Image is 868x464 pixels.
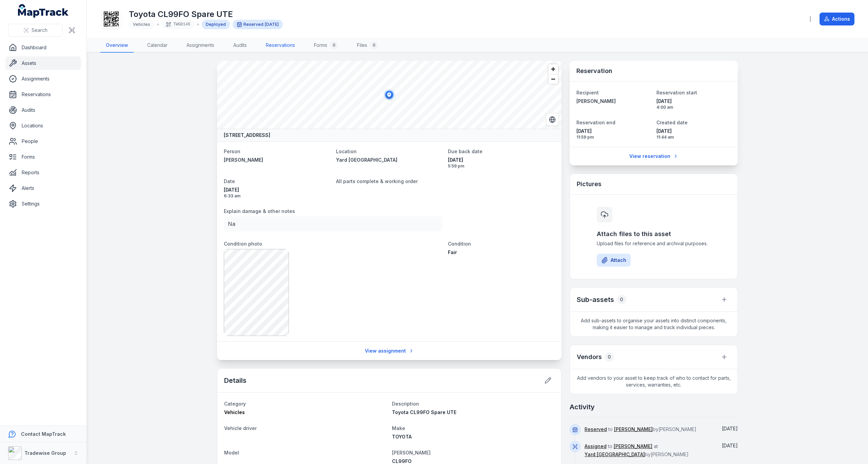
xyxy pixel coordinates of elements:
h2: Activity [570,402,595,412]
button: Zoom in [548,64,558,74]
a: Yard [GEOGRAPHIC_DATA] [336,157,443,163]
a: View reservation [625,150,683,163]
a: Audits [5,103,81,117]
span: [DATE] [722,443,738,448]
a: Forms0 [309,38,343,53]
span: Condition [448,241,471,247]
a: Yard [GEOGRAPHIC_DATA] [585,451,645,458]
div: TWG0146 [162,20,194,29]
a: Reservations [5,88,81,101]
span: Recipient [576,90,599,95]
a: Overview [100,38,134,53]
h2: Sub-assets [577,295,614,304]
time: 9/5/2025, 6:33:22 AM [722,443,738,448]
button: Attach [597,254,631,267]
span: Condition photo [224,241,262,247]
h3: Pictures [577,179,601,189]
a: Settings [5,197,81,211]
a: [PERSON_NAME] [614,426,653,433]
span: Vehicles [224,409,245,415]
span: Person [224,148,240,154]
a: Assigned [585,443,607,450]
strong: Tradewise Group [24,450,66,456]
span: [DATE] [265,22,279,27]
span: Add vendors to your asset to keep track of who to contact for parts, services, warranties, etc. [570,369,737,394]
span: 6:33 am [224,193,331,199]
time: 6/16/2025, 11:59:59 PM [576,128,651,140]
a: People [5,135,81,148]
span: Make [392,425,405,431]
button: Search [8,24,63,37]
span: Toyota CL99FO Spare UTE [392,409,456,415]
span: to by [PERSON_NAME] [585,426,696,432]
h3: Attach files to this asset [597,229,711,239]
span: [PERSON_NAME] [392,450,431,456]
span: to at by [PERSON_NAME] [585,443,689,457]
span: Search [32,27,47,34]
canvas: Map [217,61,561,129]
h2: Details [224,376,246,385]
a: Locations [5,119,81,132]
span: [DATE] [448,157,555,163]
a: Reports [5,166,81,179]
span: Vehicles [133,22,150,27]
a: Files0 [352,38,383,53]
span: Vehicle driver [224,425,257,431]
span: [DATE] [656,128,731,135]
time: 9/5/2025, 6:33:22 AM [224,186,331,199]
a: Assets [5,56,81,70]
span: All parts complete & working order [336,178,418,184]
div: 0 [330,41,338,49]
p: Na [228,219,438,229]
a: Assignments [5,72,81,86]
span: 4:00 am [656,105,731,110]
div: Reserved [233,20,283,29]
a: Dashboard [5,41,81,54]
a: Audits [228,38,252,53]
button: Actions [820,13,854,25]
a: [PERSON_NAME] [576,98,651,105]
span: TOYOTA [392,434,412,440]
span: 5:59 pm [448,163,555,169]
div: 0 [370,41,378,49]
a: Calendar [142,38,173,53]
span: Location [336,148,357,154]
span: Created date [656,120,688,125]
span: 11:59 pm [576,135,651,140]
time: 6/15/2025, 11:44:31 AM [656,128,731,140]
span: Reservation start [656,90,697,95]
a: Alerts [5,181,81,195]
span: CL99FO [392,458,412,464]
span: Explain damage & other notes [224,208,295,214]
a: [PERSON_NAME] [224,157,331,163]
span: [DATE] [656,98,731,105]
div: Deployed [202,20,230,29]
span: Yard [GEOGRAPHIC_DATA] [336,157,397,163]
span: [DATE] [224,186,331,193]
span: Due back date [448,148,482,154]
a: MapTrack [18,4,69,18]
span: Model [224,450,239,456]
h1: Toyota CL99FO Spare UTE [129,9,283,20]
span: Reservation end [576,120,615,125]
span: Date [224,178,235,184]
span: Description [392,401,419,407]
a: Reserved [585,426,607,433]
time: 6/16/2025, 4:00:00 AM [265,22,279,27]
span: [DATE] [722,426,738,431]
a: Reservations [260,38,300,53]
div: 0 [617,295,626,304]
span: Upload files for reference and archival purposes. [597,240,711,247]
span: Add sub-assets to organise your assets into distinct components, making it easier to manage and t... [570,312,737,336]
span: Fair [448,249,457,255]
h3: Vendors [577,352,602,362]
h3: Reservation [576,66,612,76]
span: Category [224,401,246,407]
a: Assignments [181,38,220,53]
span: [DATE] [576,128,651,135]
a: [PERSON_NAME] [614,443,652,450]
div: 0 [605,352,614,362]
strong: Contact MapTrack [21,431,66,437]
time: 6/16/2025, 4:00:00 AM [656,98,731,110]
